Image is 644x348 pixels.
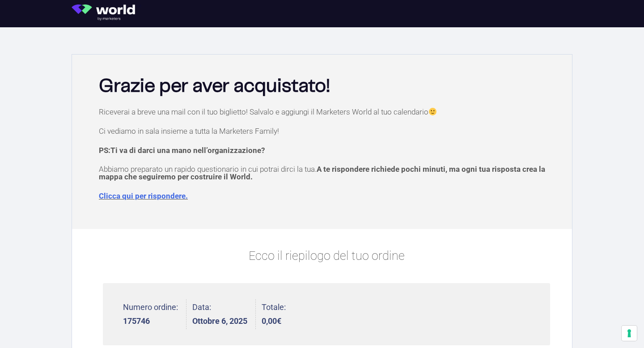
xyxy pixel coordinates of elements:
button: Le tue preferenze relative al consenso per le tecnologie di tracciamento [622,326,637,341]
strong: 175746 [123,317,178,325]
li: Totale: [262,299,286,329]
p: Riceverai a breve una mail con il tuo biglietto! Salvalo e aggiungi il Marketers World al tuo cal... [99,108,554,116]
span: € [277,316,281,326]
strong: Ottobre 6, 2025 [192,317,247,325]
p: Abbiamo preparato un rapido questionario in cui potrai dirci la tua. [99,166,554,181]
li: Data: [192,299,256,329]
p: Ecco il riepilogo del tuo ordine [103,247,550,265]
a: Clicca qui per rispondere. [99,191,188,200]
p: Ci vediamo in sala insieme a tutta la Marketers Family! [99,127,554,135]
strong: PS: [99,146,265,155]
span: A te rispondere richiede pochi minuti, ma ogni tua risposta crea la mappa che seguiremo per costr... [99,165,545,181]
li: Numero ordine: [123,299,186,329]
img: 🙂 [429,108,436,115]
bdi: 0,00 [262,316,281,326]
span: Ti va di darci una mano nell’organizzazione? [110,146,265,155]
b: Grazie per aver acquistato! [99,77,330,95]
